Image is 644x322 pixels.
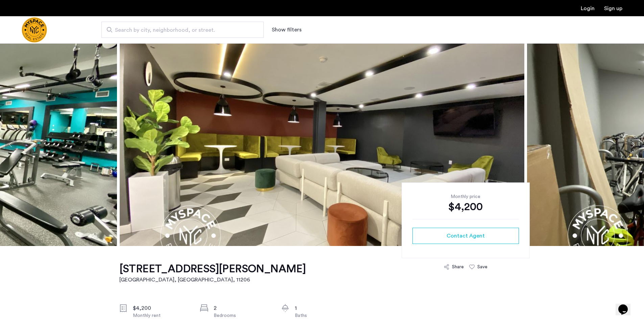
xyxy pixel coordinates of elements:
[22,17,47,43] a: Cazamio Logo
[272,26,302,34] button: Show or hide filters
[119,262,306,276] h1: [STREET_ADDRESS][PERSON_NAME]
[412,200,519,214] div: $4,200
[616,295,637,315] iframe: chat widget
[604,6,622,11] a: Registration
[477,264,487,270] div: Save
[133,312,190,319] div: Monthly rent
[295,312,352,319] div: Baths
[412,228,519,244] button: button
[5,139,17,150] button: Previous apartment
[581,6,595,11] a: Login
[133,304,190,312] div: $4,200
[627,139,639,150] button: Next apartment
[214,312,270,319] div: Bedrooms
[119,276,306,284] h2: [GEOGRAPHIC_DATA], [GEOGRAPHIC_DATA] , 11206
[120,43,524,246] img: apartment
[22,17,47,43] img: logo
[115,26,245,34] span: Search by city, neighborhood, or street.
[101,22,264,38] input: Apartment Search
[412,193,519,200] div: Monthly price
[447,232,485,240] span: Contact Agent
[295,304,352,312] div: 1
[452,264,464,270] div: Share
[214,304,270,312] div: 2
[119,262,306,284] a: [STREET_ADDRESS][PERSON_NAME][GEOGRAPHIC_DATA], [GEOGRAPHIC_DATA], 11206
